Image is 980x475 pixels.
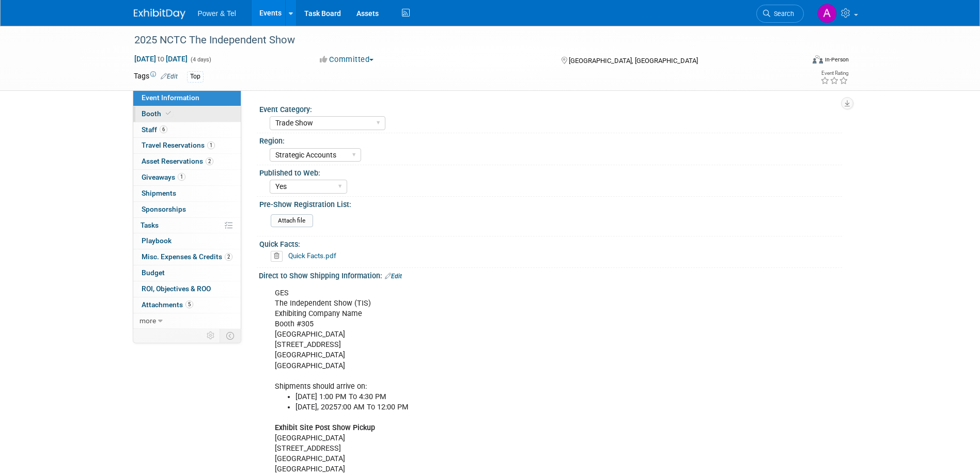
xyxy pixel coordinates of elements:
[133,138,241,153] a: Travel Reservations1
[198,9,236,18] span: Power & Tel
[160,125,167,133] span: 6
[756,5,804,23] a: Search
[134,71,178,83] td: Tags
[133,313,241,329] a: more
[259,133,842,146] div: Region:
[142,109,173,118] span: Booth
[139,316,156,325] span: more
[133,90,241,106] a: Event Information
[141,221,159,229] span: Tasks
[202,329,220,342] td: Personalize Event Tab Strip
[142,93,199,102] span: Event Information
[142,300,193,309] span: Attachments
[142,141,215,149] span: Travel Reservations
[134,54,188,64] span: [DATE] [DATE]
[134,9,185,19] img: ExhibitDay
[295,402,727,413] li: [DATE], 20257:00 AM To 12:00 PM
[133,170,241,185] a: Giveaways1
[295,392,727,402] li: [DATE] 1:00 PM To 4:30 PM
[161,73,178,80] a: Edit
[185,300,193,308] span: 5
[259,197,842,210] div: Pre-Show Registration List:
[220,329,241,342] td: Toggle Event Tabs
[166,110,171,116] i: Booth reservation complete
[133,218,241,233] a: Tasks
[142,189,176,197] span: Shipments
[259,268,847,281] div: Direct to Show Shipping Information:
[288,251,336,260] a: Quick Facts.pdf
[133,122,241,138] a: Staff6
[820,71,848,76] div: Event Rating
[133,106,241,122] a: Booth
[133,297,241,313] a: Attachments5
[569,57,698,65] span: [GEOGRAPHIC_DATA], [GEOGRAPHIC_DATA]
[133,281,241,297] a: ROI, Objectives & ROO
[131,31,788,50] div: 2025 NCTC The Independent Show
[133,154,241,169] a: Asset Reservations2
[385,273,402,280] a: Edit
[271,252,287,260] a: Delete attachment?
[142,125,167,134] span: Staff
[190,56,211,63] span: (4 days)
[142,284,211,293] span: ROI, Objectives & ROO
[156,55,166,63] span: to
[813,55,823,64] img: Format-Inperson.png
[316,54,378,65] button: Committed
[207,141,215,149] span: 1
[259,102,842,115] div: Event Category:
[259,236,842,249] div: Quick Facts:
[133,186,241,201] a: Shipments
[178,173,185,181] span: 1
[187,71,204,82] div: Top
[133,249,241,265] a: Misc. Expenses & Credits2
[259,165,842,178] div: Published to Web:
[133,265,241,281] a: Budget
[142,173,185,181] span: Giveaways
[142,252,232,261] span: Misc. Expenses & Credits
[133,233,241,249] a: Playbook
[142,157,213,165] span: Asset Reservations
[817,4,837,23] img: Alina Dorion
[770,10,794,18] span: Search
[743,54,849,69] div: Event Format
[206,157,213,165] span: 2
[225,253,232,261] span: 2
[142,268,165,277] span: Budget
[142,205,186,213] span: Sponsorships
[275,423,375,432] b: Exhibit Site Post Show Pickup
[142,236,172,245] span: Playbook
[133,202,241,217] a: Sponsorships
[825,56,849,64] div: In-Person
